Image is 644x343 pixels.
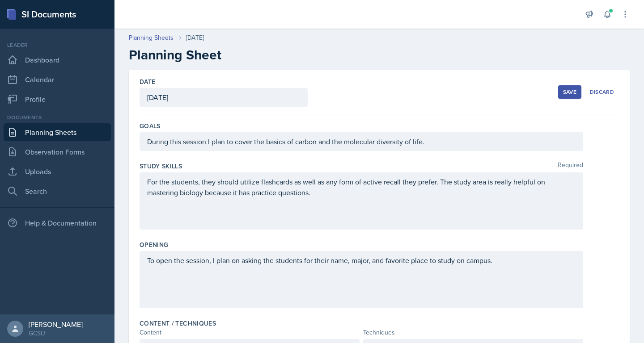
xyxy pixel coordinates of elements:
[4,214,111,232] div: Help & Documentation
[4,113,111,121] div: Documents
[129,47,630,63] h2: Planning Sheet
[4,182,111,200] a: Search
[4,71,111,88] a: Calendar
[140,162,182,171] label: Study Skills
[558,85,581,99] button: Save
[4,41,111,49] div: Leader
[140,319,216,328] label: Content / Techniques
[363,328,583,337] div: Techniques
[4,123,111,141] a: Planning Sheets
[129,33,174,42] a: Planning Sheets
[558,162,583,171] span: Required
[186,33,204,42] div: [DATE]
[140,77,155,86] label: Date
[4,163,111,180] a: Uploads
[590,88,614,96] div: Discard
[147,136,576,147] p: During this session I plan to cover the basics of carbon and the molecular diversity of life.
[4,143,111,161] a: Observation Forms
[147,176,576,198] p: For the students, they should utilize flashcards as well as any form of active recall they prefer...
[140,121,161,130] label: Goals
[563,88,576,96] div: Save
[4,90,111,108] a: Profile
[29,329,83,338] div: GCSU
[585,85,619,99] button: Discard
[140,240,168,249] label: Opening
[4,51,111,69] a: Dashboard
[147,255,576,266] p: To open the session, I plan on asking the students for their name, major, and favorite place to s...
[140,328,360,337] div: Content
[29,320,83,329] div: [PERSON_NAME]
